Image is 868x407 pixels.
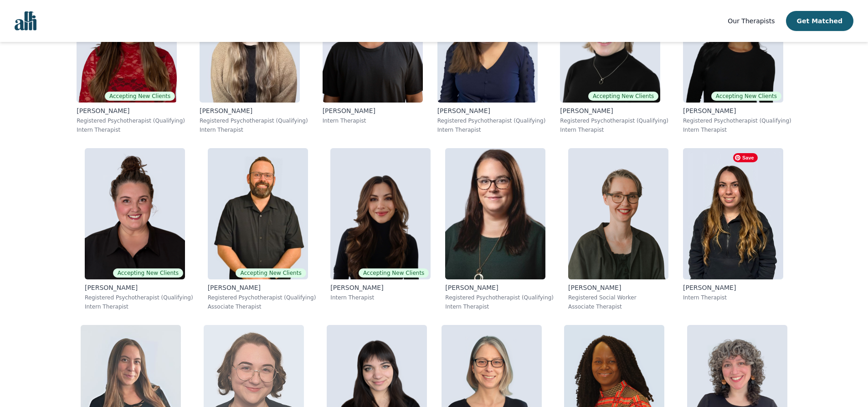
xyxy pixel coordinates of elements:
a: Andrea_Nordby[PERSON_NAME]Registered Psychotherapist (Qualifying)Intern Therapist [438,141,561,318]
p: Registered Psychotherapist (Qualifying) [683,117,791,124]
p: [PERSON_NAME] [683,106,791,115]
p: Intern Therapist [683,294,783,301]
a: Claire_Cummings[PERSON_NAME]Registered Social WorkerAssociate Therapist [561,141,676,318]
p: Intern Therapist [683,126,791,134]
img: Janelle_Rushton [85,148,185,279]
img: Saba_Salemi [330,148,431,279]
p: [PERSON_NAME] [200,106,308,115]
p: Associate Therapist [568,303,668,310]
p: Intern Therapist [445,303,554,310]
p: [PERSON_NAME] [445,283,554,292]
span: Accepting New Clients [113,268,183,278]
p: [PERSON_NAME] [323,106,423,115]
p: Registered Psychotherapist (Qualifying) [200,117,308,124]
img: alli logo [15,11,36,31]
p: Intern Therapist [200,126,308,134]
p: Intern Therapist [560,126,668,134]
p: Intern Therapist [437,126,546,134]
a: Saba_SalemiAccepting New Clients[PERSON_NAME]Intern Therapist [323,141,438,318]
p: [PERSON_NAME] [208,283,316,292]
span: Accepting New Clients [588,92,658,101]
a: Josh_CadieuxAccepting New Clients[PERSON_NAME]Registered Psychotherapist (Qualifying)Associate Th... [200,141,324,318]
p: [PERSON_NAME] [77,106,185,115]
span: Save [733,153,758,162]
p: [PERSON_NAME] [560,106,668,115]
p: Registered Psychotherapist (Qualifying) [437,117,546,124]
p: Registered Social Worker [568,294,668,301]
p: Registered Psychotherapist (Qualifying) [85,294,193,301]
img: Claire_Cummings [568,148,668,279]
p: Intern Therapist [77,126,185,134]
p: Intern Therapist [85,303,193,310]
span: Accepting New Clients [359,268,429,278]
p: [PERSON_NAME] [85,283,193,292]
img: Josh_Cadieux [208,148,308,279]
a: Our Therapists [728,15,775,26]
p: [PERSON_NAME] [437,106,546,115]
img: Andrea_Nordby [445,148,545,279]
p: Intern Therapist [330,294,431,301]
a: Mariangela_Servello[PERSON_NAME]Intern Therapist [676,141,791,318]
a: Janelle_RushtonAccepting New Clients[PERSON_NAME]Registered Psychotherapist (Qualifying)Intern Th... [77,141,200,318]
p: Associate Therapist [208,303,316,310]
p: Registered Psychotherapist (Qualifying) [77,117,185,124]
button: Get Matched [786,11,853,31]
p: [PERSON_NAME] [330,283,431,292]
span: Our Therapists [728,17,775,25]
span: Accepting New Clients [236,268,306,278]
span: Accepting New Clients [711,92,781,101]
p: Registered Psychotherapist (Qualifying) [445,294,554,301]
p: Registered Psychotherapist (Qualifying) [560,117,668,124]
p: [PERSON_NAME] [568,283,668,292]
p: [PERSON_NAME] [683,283,783,292]
span: Accepting New Clients [105,92,175,101]
p: Registered Psychotherapist (Qualifying) [208,294,316,301]
p: Intern Therapist [323,117,423,124]
img: Mariangela_Servello [683,148,783,279]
